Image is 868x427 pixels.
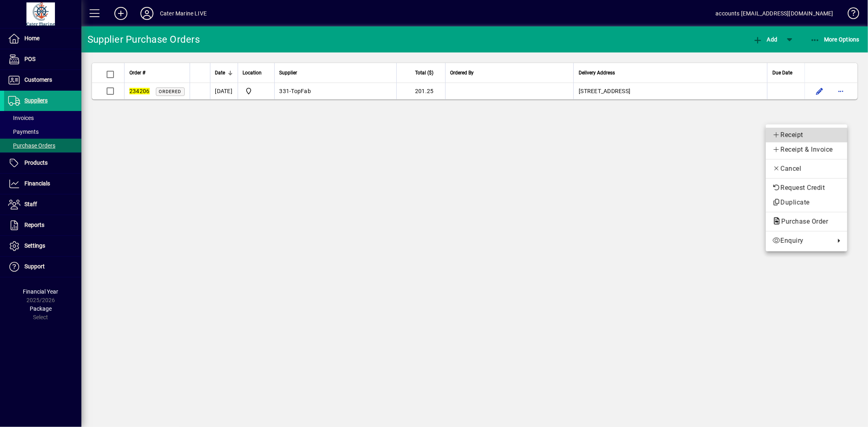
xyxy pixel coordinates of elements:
[772,145,841,155] span: Receipt & Invoice
[772,164,841,174] span: Cancel
[772,218,832,225] span: Purchase Order
[772,236,831,246] span: Enquiry
[772,130,841,140] span: Receipt
[772,198,841,207] span: Duplicate
[772,183,841,193] span: Request Credit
